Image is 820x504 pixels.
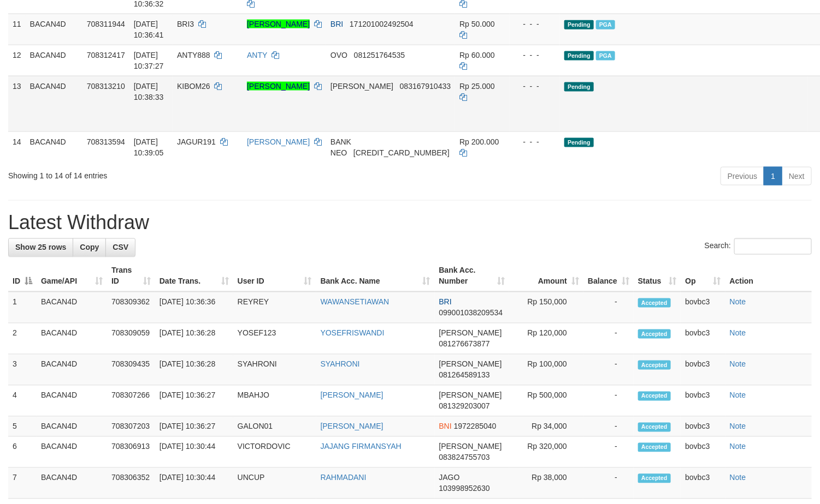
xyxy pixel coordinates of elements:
[107,323,155,355] td: 708309059
[681,323,725,355] td: bovbc3
[681,261,725,292] th: Op: activate to sort column ascending
[564,20,594,29] span: Pending
[638,474,671,483] span: Accepted
[730,329,746,338] a: Note
[331,137,351,157] span: BANK NEO
[439,360,502,369] span: [PERSON_NAME]
[233,437,316,468] td: VICTORDOVIC
[459,137,499,146] span: Rp 200.000
[439,442,502,451] span: [PERSON_NAME]
[583,386,634,417] td: -
[681,386,725,417] td: bovbc3
[155,292,233,323] td: [DATE] 10:36:36
[105,238,135,257] a: CSV
[638,298,671,308] span: Accepted
[155,386,233,417] td: [DATE] 10:36:27
[321,442,402,451] a: JAJANG FIRMANSYAH
[509,386,583,417] td: Rp 500,000
[87,82,125,91] span: 708313210
[681,355,725,386] td: bovbc3
[514,81,556,92] div: - - -
[439,298,452,307] span: BRI
[459,51,495,59] span: Rp 60.000
[8,355,37,386] td: 3
[583,355,634,386] td: -
[8,417,37,437] td: 5
[233,468,316,499] td: UNCUP
[134,137,164,157] span: [DATE] 10:39:05
[435,261,510,292] th: Bank Acc. Number: activate to sort column ascending
[26,14,82,45] td: BACAN4D
[107,355,155,386] td: 708309435
[87,137,125,146] span: 708313594
[155,261,233,292] th: Date Trans.: activate to sort column ascending
[596,51,615,61] span: Marked by bovbc3
[681,437,725,468] td: bovbc3
[331,51,347,59] span: OVO
[514,136,556,147] div: - - -
[107,437,155,468] td: 708306913
[15,243,66,252] span: Show 25 rows
[730,360,746,369] a: Note
[233,261,316,292] th: User ID: activate to sort column ascending
[233,292,316,323] td: REYREY
[134,82,164,101] span: [DATE] 10:38:33
[8,131,26,163] td: 14
[439,402,490,411] span: Copy 081329203007 to clipboard
[439,329,502,338] span: [PERSON_NAME]
[26,131,82,163] td: BACAN4D
[782,167,812,185] a: Next
[177,20,194,28] span: BRI3
[509,323,583,355] td: Rp 120,000
[26,45,82,76] td: BACAN4D
[107,468,155,499] td: 708306352
[681,468,725,499] td: bovbc3
[730,391,746,400] a: Note
[8,76,26,131] td: 13
[233,323,316,355] td: YOSEF123
[155,417,233,437] td: [DATE] 10:36:27
[730,442,746,451] a: Note
[509,355,583,386] td: Rp 100,000
[509,437,583,468] td: Rp 320,000
[37,292,107,323] td: BACAN4D
[564,138,594,147] span: Pending
[37,355,107,386] td: BACAN4D
[107,261,155,292] th: Trans ID: activate to sort column ascending
[583,261,634,292] th: Balance: activate to sort column ascending
[730,422,746,431] a: Note
[350,20,414,28] span: Copy 171201002492504 to clipboard
[638,443,671,452] span: Accepted
[638,392,671,401] span: Accepted
[8,14,26,45] td: 11
[596,20,615,29] span: Marked by bovbc3
[321,360,360,369] a: SYAHRONI
[459,20,495,28] span: Rp 50.000
[8,386,37,417] td: 4
[321,422,384,431] a: [PERSON_NAME]
[583,323,634,355] td: -
[725,261,812,292] th: Action
[177,82,210,91] span: KIBOM26
[439,391,502,400] span: [PERSON_NAME]
[638,329,671,339] span: Accepted
[107,292,155,323] td: 708309362
[439,340,490,349] span: Copy 081276673877 to clipboard
[155,437,233,468] td: [DATE] 10:30:44
[583,437,634,468] td: -
[509,292,583,323] td: Rp 150,000
[8,261,37,292] th: ID: activate to sort column descending
[8,45,26,76] td: 12
[354,51,405,59] span: Copy 081251764535 to clipboard
[321,391,384,400] a: [PERSON_NAME]
[439,371,490,380] span: Copy 081264589133 to clipboard
[26,76,82,131] td: BACAN4D
[37,468,107,499] td: BACAN4D
[247,20,310,28] a: [PERSON_NAME]
[37,261,107,292] th: Game/API: activate to sort column ascending
[233,386,316,417] td: MBAHJO
[681,292,725,323] td: bovbc3
[37,417,107,437] td: BACAN4D
[247,51,267,59] a: ANTY
[321,298,390,307] a: WAWANSETIAWAN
